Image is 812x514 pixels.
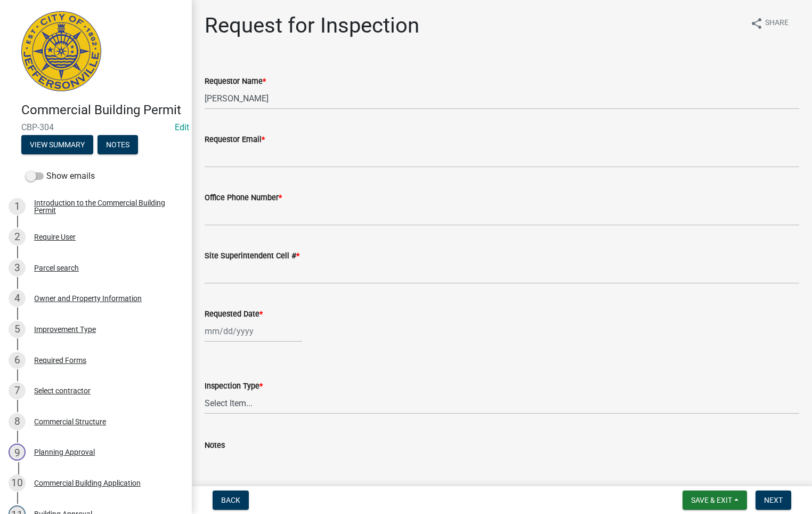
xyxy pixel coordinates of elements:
button: shareShare [742,13,797,34]
wm-modal-confirm: Notes [98,141,138,149]
div: 5 [9,321,26,338]
input: mm/dd/yyyy [205,320,302,342]
div: 4 [9,290,26,307]
div: Introduction to the Commercial Building Permit [34,199,175,214]
div: Select contractor [34,387,91,394]
div: Owner and Property Information [34,295,142,302]
button: View Summary [21,135,93,154]
label: Requestor Name [205,78,266,85]
label: Inspection Type [205,383,263,390]
div: 10 [9,475,26,492]
div: Improvement Type [34,326,96,333]
div: 3 [9,259,26,276]
div: Commercial Structure [34,418,106,425]
label: Requested Date [205,311,263,318]
div: Commercial Building Application [34,479,141,487]
i: share [750,17,763,30]
button: Notes [98,135,138,154]
span: Next [764,496,783,504]
button: Next [756,491,791,510]
div: 9 [9,444,26,461]
div: Planning Approval [34,448,95,456]
div: Parcel search [34,264,79,272]
wm-modal-confirm: Edit Application Number [175,122,189,132]
h4: Commercial Building Permit [21,102,183,118]
button: Back [213,491,249,510]
div: 6 [9,352,26,369]
div: 8 [9,413,26,430]
a: Edit [175,122,189,132]
button: Save & Exit [683,491,747,510]
div: Required Forms [34,357,86,364]
span: Back [221,496,240,504]
div: 7 [9,382,26,399]
div: Require User [34,233,76,241]
div: 1 [9,198,26,215]
wm-modal-confirm: Summary [21,141,93,149]
div: 2 [9,228,26,246]
label: Requestor Email [205,136,265,144]
label: Show emails [26,170,95,183]
label: Site Superintendent Cell # [205,252,299,260]
label: Notes [205,442,225,449]
span: Share [765,17,789,30]
label: Office Phone Number [205,194,282,202]
span: Save & Exit [691,496,732,504]
span: CBP-304 [21,122,170,132]
img: City of Jeffersonville, Indiana [21,11,101,91]
h1: Request for Inspection [205,13,419,38]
